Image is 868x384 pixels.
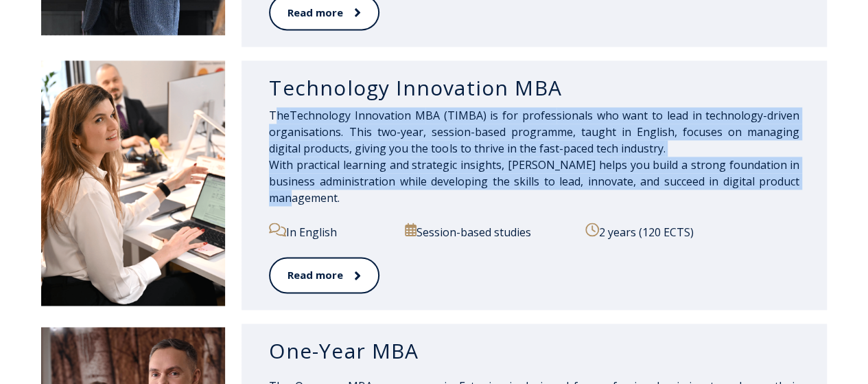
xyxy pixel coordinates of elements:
[405,223,574,240] p: Session-based studies
[269,157,799,205] span: With practical learning and strategic insights, [PERSON_NAME] helps you build a strong foundation...
[290,108,556,123] span: Technology Innovation M
[269,75,799,101] h3: Technology Innovation MBA
[269,108,799,156] span: sionals who want to lead in technology-driven organisations. This two-year, session-based program...
[41,60,225,306] img: DSC_2558
[269,257,379,293] a: Read more
[269,223,393,240] p: In English
[585,223,799,240] p: 2 years (120 ECTS)
[269,337,799,363] h3: One-Year MBA
[425,108,556,123] span: BA (TIMBA) is for profes
[269,108,290,123] span: The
